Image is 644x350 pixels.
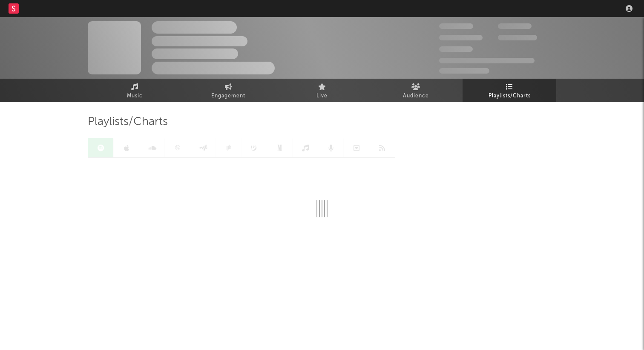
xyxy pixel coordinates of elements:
span: Live [316,91,328,101]
span: Playlists/Charts [489,91,531,101]
span: Playlists/Charts [88,117,168,127]
span: Audience [403,91,429,101]
span: 300,000 [439,23,473,29]
a: Playlists/Charts [463,79,556,102]
a: Music [88,79,181,102]
span: 50,000,000 Monthly Listeners [439,58,535,63]
a: Live [275,79,369,102]
span: Engagement [211,91,245,101]
span: 50,000,000 [439,35,483,40]
span: Music [127,91,143,101]
span: 1,000,000 [498,35,537,40]
span: Jump Score: 85.0 [439,68,489,74]
a: Audience [369,79,463,102]
a: Engagement [181,79,275,102]
span: 100,000 [439,46,473,52]
span: 100,000 [498,23,532,29]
